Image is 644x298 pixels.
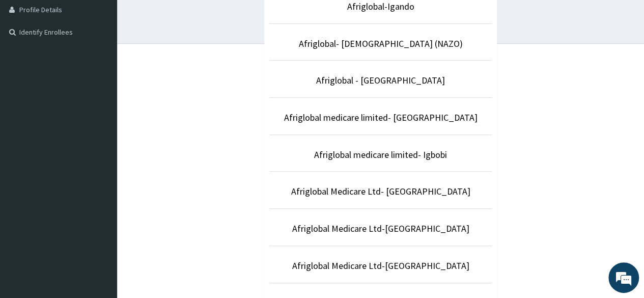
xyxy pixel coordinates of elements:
a: Afriglobal medicare limited- [GEOGRAPHIC_DATA] [284,112,478,123]
a: Afriglobal-Igando [347,1,414,12]
a: Afriglobal- [DEMOGRAPHIC_DATA] (NAZO) [299,38,463,49]
a: Afriglobal Medicare Ltd- [GEOGRAPHIC_DATA] [291,185,470,197]
a: Afriglobal Medicare Ltd-[GEOGRAPHIC_DATA] [292,260,469,272]
a: Afriglobal medicare limited- Igbobi [314,149,447,160]
a: Afriglobal - [GEOGRAPHIC_DATA] [316,74,445,86]
a: Afriglobal Medicare Ltd-[GEOGRAPHIC_DATA] [292,223,469,234]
